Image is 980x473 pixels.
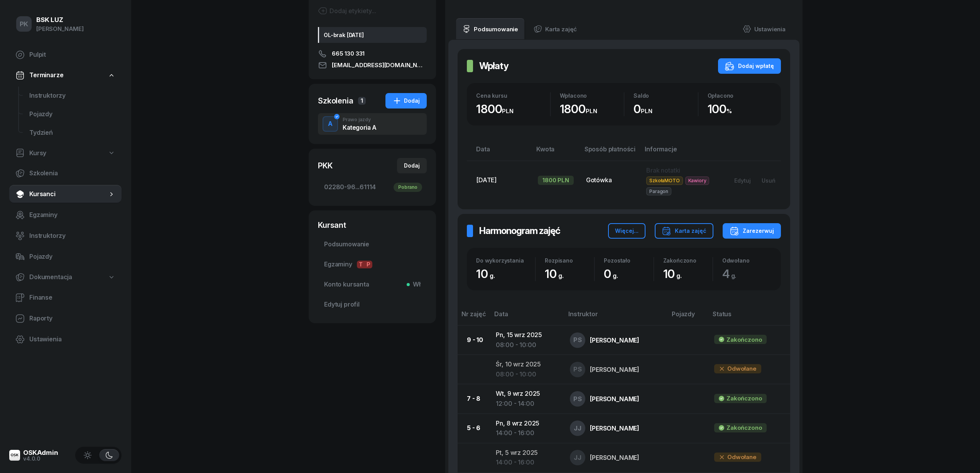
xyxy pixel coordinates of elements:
span: Instruktorzy [29,91,115,101]
small: g. [676,272,682,280]
div: Zakończono [727,393,762,403]
div: Gotówka [586,175,634,185]
div: Kategoria A [343,124,377,131]
td: Pn, 8 wrz 2025 [490,414,564,443]
div: 08:00 - 10:00 [496,370,558,380]
div: Zakończono [727,423,762,433]
button: Dodaj etykiety... [318,6,376,15]
span: PS [573,366,582,373]
th: Data [467,144,532,161]
div: 1800 PLN [538,176,574,185]
div: Zarezerwuj [730,226,774,236]
small: g. [731,272,737,280]
th: Nr zajęć [458,309,490,326]
div: Usuń [762,177,776,184]
div: 1800 [560,102,624,116]
span: 1 [358,97,366,105]
div: 100 [708,102,772,116]
th: Status [708,309,790,326]
div: [PERSON_NAME] [590,337,639,343]
span: [EMAIL_ADDRESS][DOMAIN_NAME] [332,61,427,70]
a: Tydzień [23,124,122,142]
td: 7 - 8 [458,384,490,414]
span: 10 [476,267,498,281]
button: Karta zajęć [655,223,713,239]
span: Brak notatki [646,166,680,174]
small: % [727,107,732,115]
span: Raporty [29,314,115,324]
div: Więcej... [615,226,639,236]
div: Zakończono [663,257,713,264]
a: Szkolenia [9,164,122,183]
div: 14:00 - 16:00 [496,428,558,438]
span: Wł [410,280,421,290]
div: BSK LUZ [36,17,84,23]
a: Raporty [9,309,122,328]
div: Karta zajęć [662,226,706,236]
a: Instruktorzy [9,227,122,245]
a: Pojazdy [9,248,122,266]
div: Cena kursu [476,92,550,99]
div: A [325,117,336,131]
span: SzkołaMOTO [646,176,683,185]
td: Śr, 10 wrz 2025 [490,355,564,384]
div: v4.0.0 [23,456,58,461]
div: OL-brak [DATE] [318,27,427,43]
button: APrawo jazdyKategoria A [318,113,427,135]
span: Paragon [646,187,671,195]
a: Kursy [9,144,122,162]
span: Konto kursanta [324,280,421,290]
span: JJ [574,425,581,432]
span: PS [573,396,582,402]
div: Prawo jazdy [343,117,377,122]
span: Edytuj profil [324,300,421,310]
div: [PERSON_NAME] [590,454,639,461]
div: [PERSON_NAME] [590,425,639,431]
td: 5 - 6 [458,414,490,443]
span: Kursanci [29,189,108,199]
div: OSKAdmin [23,449,58,456]
span: PS [573,337,582,343]
td: Pt, 5 wrz 2025 [490,443,564,472]
div: Odwołano [722,257,772,264]
span: 10 [663,267,686,281]
button: A [323,116,338,132]
a: Egzaminy [9,206,122,224]
div: Dodaj [404,161,420,170]
span: Podsumowanie [324,239,421,249]
span: T [357,261,365,268]
small: PLN [641,107,652,115]
div: 1800 [476,102,550,116]
h2: Harmonogram zajęć [479,225,560,237]
div: 08:00 - 10:00 [496,340,558,350]
a: Pojazdy [23,105,122,124]
span: P [365,261,372,268]
span: Dokumentacja [29,272,72,282]
a: 665 130 331 [318,49,427,58]
div: 12:00 - 14:00 [496,399,558,409]
a: [EMAIL_ADDRESS][DOMAIN_NAME] [318,61,427,70]
a: Kursanci [9,185,122,203]
span: PK [20,21,29,27]
a: Dokumentacja [9,268,122,286]
div: Zakończono [727,335,762,345]
div: Rozpisano [545,257,594,264]
div: PKK [318,160,333,171]
span: 10 [545,267,567,281]
span: Kursy [29,148,46,158]
small: g. [613,272,618,280]
div: Pobrano [394,183,422,192]
button: Edytuj [729,174,756,187]
div: 0 [604,267,653,281]
span: Finanse [29,293,115,303]
span: 4 [722,267,740,281]
small: g. [490,272,495,280]
span: Egzaminy [324,259,421,270]
small: PLN [586,107,597,115]
a: Podsumowanie [456,18,524,40]
a: Finanse [9,288,122,307]
a: Edytuj profil [318,295,427,314]
span: Szkolenia [29,168,115,178]
a: Konto kursantaWł [318,275,427,294]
